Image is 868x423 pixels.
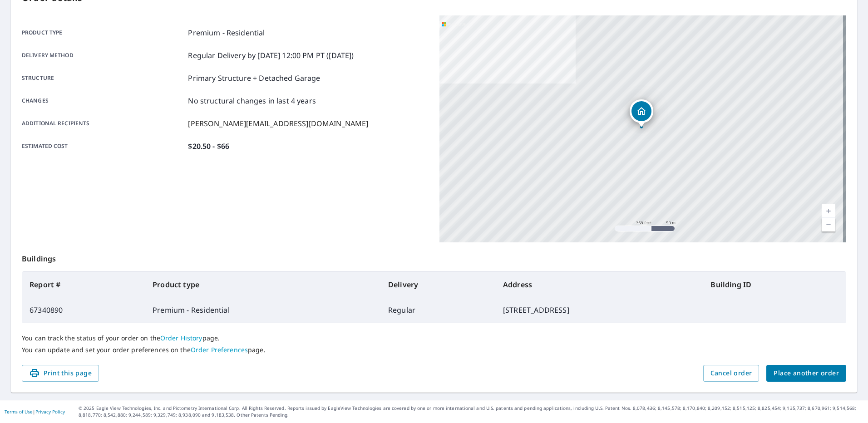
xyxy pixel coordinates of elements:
th: Building ID [703,272,846,297]
span: Cancel order [710,368,752,379]
td: 67340890 [22,297,145,323]
p: Regular Delivery by [DATE] 12:00 PM PT ([DATE]) [188,50,354,61]
span: Place another order [774,368,839,379]
a: Order History [160,334,202,342]
p: Delivery method [22,50,184,61]
div: Dropped pin, building 1, Residential property, 5712 Spring House Way Brentwood, TN 37027 [630,99,653,128]
button: Place another order [766,365,846,382]
th: Product type [145,272,381,297]
p: $20.50 - $66 [188,141,229,152]
p: You can track the status of your order on the page. [22,334,846,342]
a: Current Level 17, Zoom In [822,204,835,218]
a: Terms of Use [5,408,33,415]
button: Cancel order [703,365,759,382]
p: © 2025 Eagle View Technologies, Inc. and Pictometry International Corp. All Rights Reserved. Repo... [79,405,863,418]
p: Additional recipients [22,118,184,129]
p: | [5,409,65,414]
p: No structural changes in last 4 years [188,95,316,106]
p: Structure [22,73,184,84]
th: Delivery [381,272,496,297]
button: Print this page [22,365,99,382]
p: Buildings [22,242,846,271]
p: Changes [22,95,184,106]
p: Product type [22,27,184,38]
th: Report # [22,272,145,297]
p: Primary Structure + Detached Garage [188,73,320,84]
p: [PERSON_NAME][EMAIL_ADDRESS][DOMAIN_NAME] [188,118,368,129]
p: Premium - Residential [188,27,265,38]
th: Address [496,272,703,297]
a: Order Preferences [191,345,248,354]
a: Current Level 17, Zoom Out [822,218,835,231]
span: Print this page [29,368,92,379]
p: Estimated cost [22,141,184,152]
a: Privacy Policy [35,408,65,415]
td: Regular [381,297,496,323]
td: [STREET_ADDRESS] [496,297,703,323]
td: Premium - Residential [145,297,381,323]
p: You can update and set your order preferences on the page. [22,346,846,354]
